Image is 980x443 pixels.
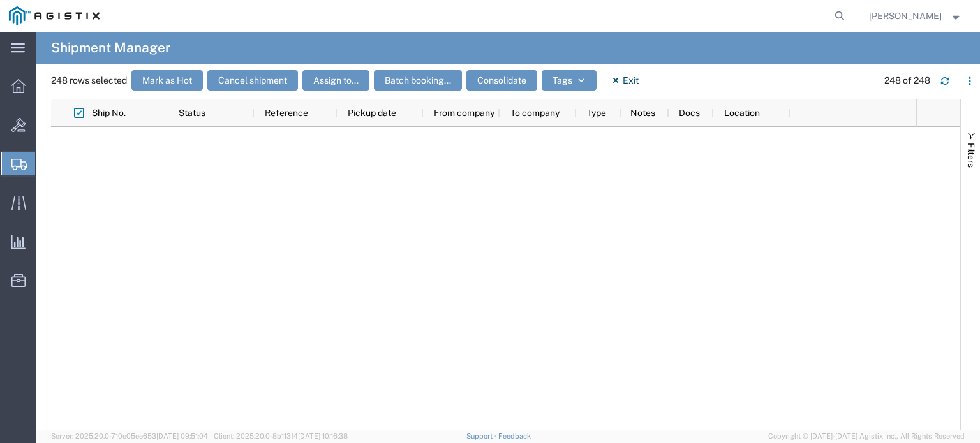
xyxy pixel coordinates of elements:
span: From company [434,108,494,118]
span: To company [510,108,560,118]
span: [DATE] 10:16:38 [298,432,348,440]
span: Filters [966,143,976,168]
span: Ship No. [92,108,126,118]
span: Reference [265,108,308,118]
button: [PERSON_NAME] [868,8,963,24]
a: Feedback [498,432,531,440]
span: Trent Grant [869,9,942,23]
span: [DATE] 09:51:04 [156,432,208,440]
button: Batch booking... [374,70,462,91]
span: Notes [630,108,655,118]
span: Location [724,108,760,118]
button: Mark as Hot [131,70,203,91]
button: Consolidate [466,70,537,91]
button: Exit [601,70,649,91]
span: Pickup date [348,108,396,118]
div: 248 of 248 [884,74,930,87]
span: 248 rows selected [51,74,127,87]
span: Status [179,108,205,118]
button: Assign to... [302,70,369,91]
span: Docs [679,108,700,118]
span: Copyright © [DATE]-[DATE] Agistix Inc., All Rights Reserved [768,431,965,442]
button: Tags [542,70,597,91]
a: Support [466,432,498,440]
h4: Shipment Manager [51,32,170,64]
img: logo [9,6,100,25]
span: Client: 2025.20.0-8b113f4 [214,432,348,440]
span: Type [587,108,606,118]
button: Cancel shipment [207,70,298,91]
span: Server: 2025.20.0-710e05ee653 [51,432,208,440]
